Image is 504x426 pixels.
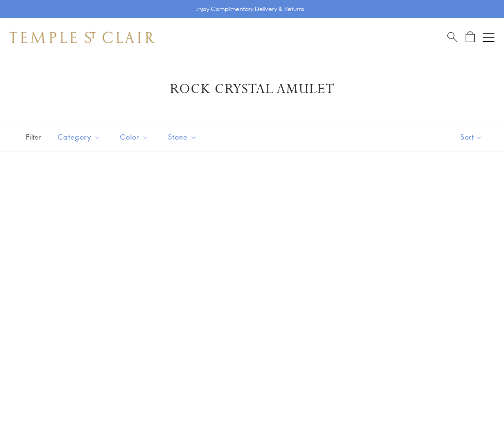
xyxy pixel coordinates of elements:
[466,31,475,43] a: Open Shopping Bag
[195,4,304,14] p: Enjoy Complimentary Delivery & Returns
[53,131,108,143] span: Category
[483,32,494,43] button: Open navigation
[24,81,480,98] h1: Rock Crystal Amulet
[439,122,504,152] button: Show sort by
[50,126,108,148] button: Category
[447,31,457,43] a: Search
[163,131,204,143] span: Stone
[115,131,156,143] span: Color
[161,126,204,148] button: Stone
[10,32,155,43] img: Temple St. Clair
[113,126,156,148] button: Color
